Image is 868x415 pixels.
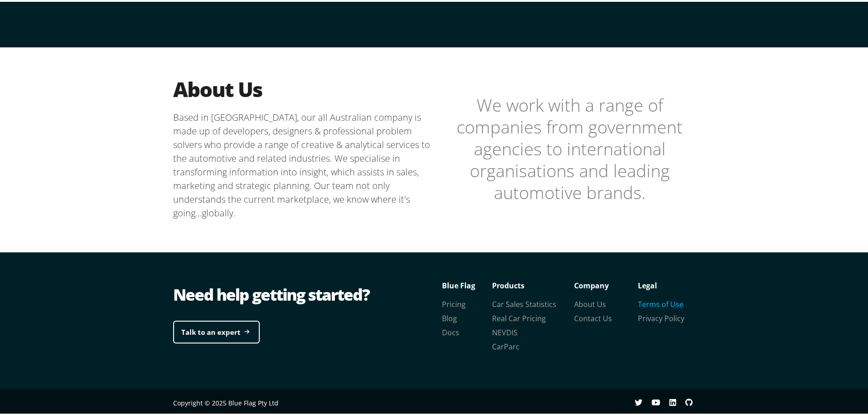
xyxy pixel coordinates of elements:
[442,277,492,291] p: Blue Flag
[173,75,437,100] h2: About Us
[442,297,466,307] a: Pricing
[492,297,556,307] a: Car Sales Statistics
[437,92,702,201] blockquote: We work with a range of companies from government agencies to international organisations and lea...
[173,319,260,342] a: Talk to an expert
[635,397,652,405] a: Twitter
[442,326,459,336] a: Docs
[574,312,612,322] a: Contact Us
[638,297,683,307] a: Terms of Use
[173,282,437,304] div: Need help getting started?
[669,397,685,405] a: linkedin
[492,277,574,291] p: Products
[173,397,278,405] span: Copyright © 2025 Blue Flag Pty Ltd
[492,340,519,350] a: CarParc
[652,397,669,405] a: youtube
[173,109,437,218] p: Based in [GEOGRAPHIC_DATA], our all Australian company is made up of developers, designers & prof...
[574,277,638,291] p: Company
[442,312,457,322] a: Blog
[638,277,702,291] p: Legal
[574,297,606,307] a: About Us
[685,397,702,405] a: github
[638,312,684,322] a: Privacy Policy
[492,312,546,322] a: Real Car Pricing
[492,326,518,336] a: NEVDIS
